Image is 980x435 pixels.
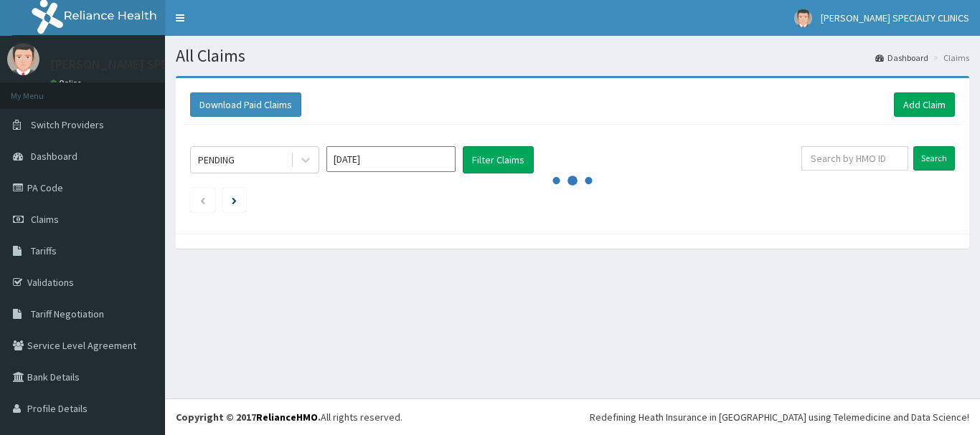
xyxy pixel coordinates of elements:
[326,146,456,172] input: Select Month and Year
[190,92,301,117] button: Download Paid Claims
[31,307,104,320] span: Tariff Negotiation
[31,150,77,163] span: Dashboard
[801,146,908,171] input: Search by HMO ID
[590,410,969,424] div: Redefining Heath Insurance in [GEOGRAPHIC_DATA] using Telemedicine and Data Science!
[199,193,206,206] a: Previous page
[31,244,57,257] span: Tariffs
[7,43,39,75] img: User Image
[875,52,928,64] a: Dashboard
[232,193,237,206] a: Next page
[176,411,321,424] strong: Copyright © 2017 .
[176,47,969,65] h1: All Claims
[894,92,955,117] a: Add Claim
[50,78,85,88] a: Online
[50,58,252,71] p: [PERSON_NAME] SPECIALTY CLINICS
[463,146,534,173] button: Filter Claims
[821,11,969,24] span: [PERSON_NAME] SPECIALTY CLINICS
[198,153,235,167] div: PENDING
[930,52,969,64] li: Claims
[31,213,59,226] span: Claims
[551,159,594,202] svg: audio-loading
[794,9,812,27] img: User Image
[913,146,955,171] input: Search
[165,398,980,435] footer: All rights reserved.
[31,118,104,131] span: Switch Providers
[256,411,318,424] a: RelianceHMO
